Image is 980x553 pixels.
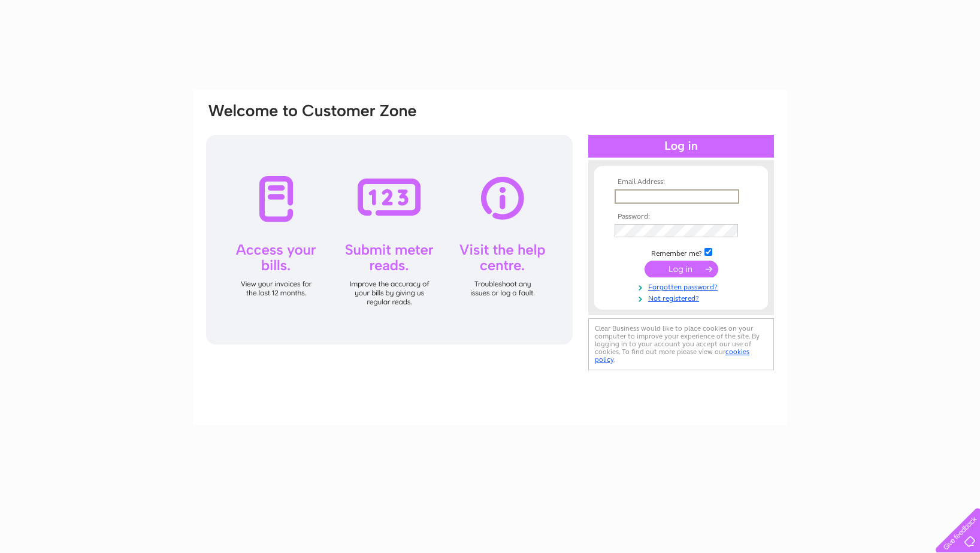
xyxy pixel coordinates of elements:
[645,261,718,277] input: Submit
[612,213,751,221] th: Password:
[615,280,751,292] a: Forgotten password?
[615,292,751,303] a: Not registered?
[612,178,751,186] th: Email Address:
[612,246,751,258] td: Remember me?
[595,347,749,364] a: cookies policy
[588,318,774,370] div: Clear Business would like to place cookies on your computer to improve your experience of the sit...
